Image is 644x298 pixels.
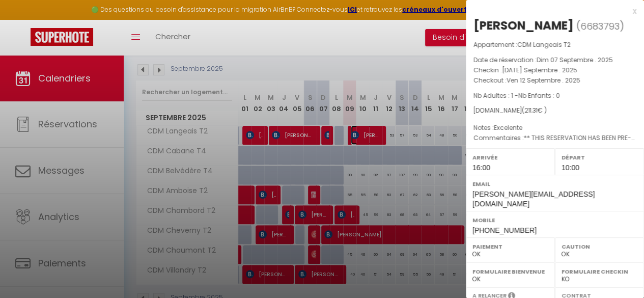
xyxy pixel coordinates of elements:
[537,56,613,64] span: Dim 07 Septembre . 2025
[522,106,547,115] span: ( € )
[576,19,624,33] span: ( )
[472,190,595,208] span: [PERSON_NAME][EMAIL_ADDRESS][DOMAIN_NAME]
[473,133,636,143] p: Commentaires :
[524,106,538,115] span: 211.31
[562,291,591,298] label: Contrat
[472,226,537,234] span: [PHONE_NUMBER]
[494,123,522,132] span: Excelente
[473,55,636,65] p: Date de réservation :
[472,241,548,252] label: Paiement
[472,215,637,225] label: Mobile
[472,164,490,172] span: 16:00
[517,40,571,49] span: CDM Langeais T2
[466,5,636,17] div: x
[473,17,574,34] div: [PERSON_NAME]
[562,152,637,162] label: Départ
[473,123,636,133] p: Notes :
[518,91,560,100] span: Nb Enfants : 0
[562,266,637,277] label: Formulaire Checkin
[580,20,620,33] span: 6683793
[473,106,636,116] div: [DOMAIN_NAME]
[473,75,636,86] p: Checkout :
[472,179,637,189] label: Email
[473,40,636,50] p: Appartement :
[473,91,560,100] span: Nb Adultes : 1 -
[562,164,579,172] span: 10:00
[473,65,636,75] p: Checkin :
[507,76,580,85] span: Ven 12 Septembre . 2025
[472,266,548,277] label: Formulaire Bienvenue
[562,241,637,252] label: Caution
[502,66,577,74] span: [DATE] Septembre . 2025
[8,4,39,35] button: Ouvrir le widget de chat LiveChat
[472,152,548,162] label: Arrivée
